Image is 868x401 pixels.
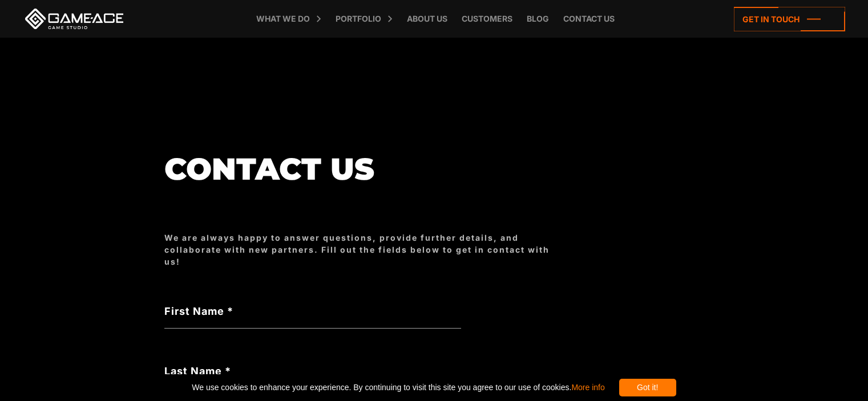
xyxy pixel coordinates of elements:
h1: Contact us [164,152,564,186]
div: We are always happy to answer questions, provide further details, and collaborate with new partne... [164,232,564,268]
a: Get in touch [734,7,845,31]
label: First Name * [164,303,461,319]
div: Got it! [619,379,676,396]
label: Last Name * [164,363,461,379]
a: More info [571,383,604,392]
span: We use cookies to enhance your experience. By continuing to visit this site you agree to our use ... [192,379,604,396]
